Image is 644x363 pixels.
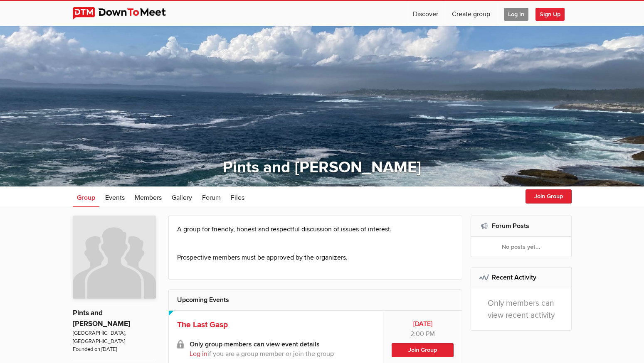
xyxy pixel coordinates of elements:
span: Sign Up [535,8,565,21]
a: Forum Posts [492,222,529,230]
span: Events [105,194,125,202]
span: Forum [202,194,221,202]
span: Members [135,194,162,202]
p: Prospective members must be approved by the organizers. [177,253,454,262]
div: Only members can view recent activity [471,288,571,331]
span: [GEOGRAPHIC_DATA], [GEOGRAPHIC_DATA] [73,329,156,346]
a: Files [227,186,249,207]
button: Join Group [526,189,572,204]
a: Sign Up [535,1,571,26]
a: The Last Gasp [177,320,228,330]
img: Pints and Peterson [73,216,156,299]
a: Gallery [168,186,196,207]
span: 2:00 PM [410,330,435,338]
h2: Recent Activity [479,267,563,287]
a: Forum [198,186,225,207]
a: Log in [190,350,207,358]
a: Events [101,186,129,207]
p: A group for friendly, honest and respectful discussion of issues of interest. [177,224,454,244]
span: Log In [504,8,528,21]
button: Join Group [392,343,454,357]
span: Group [77,194,95,202]
a: Discover [406,1,445,26]
span: Gallery [172,194,192,202]
a: Group [73,186,99,207]
span: Files [231,194,244,202]
div: No posts yet... [471,237,571,257]
p: if you are a group member or join the group [190,349,375,358]
h2: Upcoming Events [177,290,454,310]
a: Members [131,186,166,207]
a: Log In [497,1,535,26]
a: Create group [445,1,497,26]
span: Founded on [DATE] [73,346,156,353]
img: DownToMeet [73,7,179,20]
b: [DATE] [392,319,454,329]
b: Only group members can view event details [190,340,320,349]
